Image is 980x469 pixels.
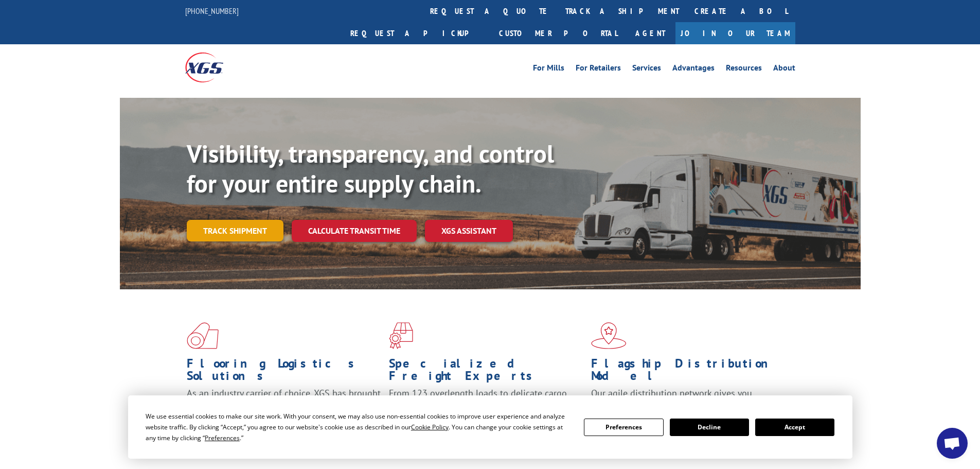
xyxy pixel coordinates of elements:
img: xgs-icon-total-supply-chain-intelligence-red [187,322,219,349]
a: Calculate transit time [292,220,417,242]
span: Preferences [205,433,240,442]
a: Track shipment [187,220,283,241]
a: Services [632,64,661,75]
div: We use essential cookies to make our site work. With your consent, we may also use non-essential ... [146,411,572,443]
a: XGS ASSISTANT [425,220,513,242]
a: Resources [726,64,762,75]
button: Accept [755,419,834,436]
div: Open chat [937,428,968,459]
h1: Flagship Distribution Model [591,357,786,387]
p: From 123 overlength loads to delicate cargo, our experienced staff knows the best way to move you... [389,387,583,433]
b: Visibility, transparency, and control for your entire supply chain. [187,137,554,199]
span: As an industry carrier of choice, XGS has brought innovation and dedication to flooring logistics... [187,387,381,424]
button: Preferences [584,419,663,436]
a: About [773,64,795,75]
button: Decline [670,419,749,436]
h1: Specialized Freight Experts [389,357,583,387]
span: Cookie Policy [411,423,449,431]
a: For Mills [533,64,564,75]
div: Cookie Consent Prompt [128,395,852,459]
a: Request a pickup [343,22,491,44]
a: For Retailers [576,64,621,75]
img: xgs-icon-flagship-distribution-model-red [591,322,627,349]
h1: Flooring Logistics Solutions [187,357,381,387]
span: Our agile distribution network gives you nationwide inventory management on demand. [591,387,780,411]
a: [PHONE_NUMBER] [185,6,239,16]
img: xgs-icon-focused-on-flooring-red [389,322,413,349]
a: Customer Portal [491,22,625,44]
a: Agent [625,22,675,44]
a: Advantages [672,64,715,75]
a: Join Our Team [675,22,795,44]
